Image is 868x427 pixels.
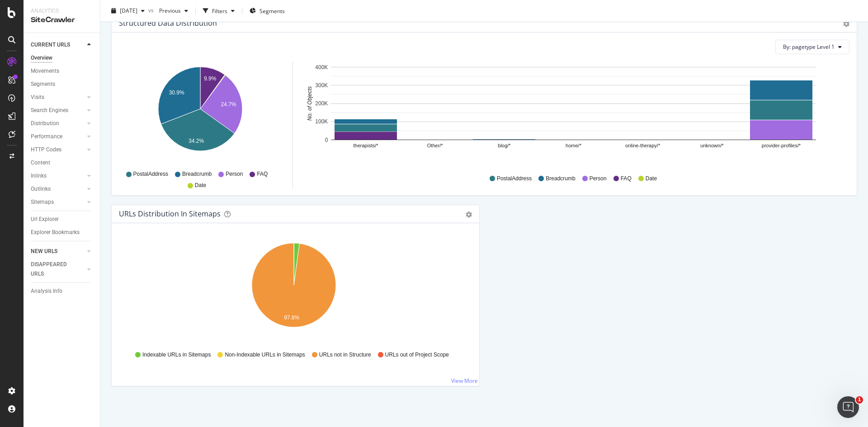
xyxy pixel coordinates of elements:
a: Visits [31,93,85,102]
span: Breadcrumb [546,175,575,183]
text: 400K [315,64,328,70]
text: 34.2% [189,138,204,144]
a: Search Engines [31,106,85,115]
div: CURRENT URLS [31,40,70,50]
a: DISAPPEARED URLS [31,260,85,279]
div: Overview [31,53,52,63]
div: Inlinks [31,171,47,181]
text: therapists/* [354,143,379,148]
svg: A chart. [304,61,843,166]
span: Indexable URLs in Sitemaps [142,351,211,359]
svg: A chart. [121,61,279,166]
text: 9.9% [204,75,217,82]
div: Structured Data Distribution [119,19,217,28]
button: By: pagetype Level 1 [775,40,849,54]
span: Date [646,175,657,183]
div: Movements [31,66,59,76]
div: Url Explorer [31,215,59,224]
a: Inlinks [31,171,85,181]
span: 1 [856,396,863,404]
span: PostalAddress [497,175,532,183]
text: home/* [566,143,582,148]
text: 24.7% [221,101,236,108]
text: 100K [315,118,328,125]
span: Breadcrumb [182,170,212,178]
div: SiteCrawler [31,15,93,25]
div: Content [31,158,50,168]
span: Person [226,170,243,178]
div: Sitemaps [31,197,54,207]
text: blog/* [498,143,511,148]
text: provider-profiles/* [762,143,801,148]
span: PostalAddress [133,170,168,178]
span: By: pagetype Level 1 [783,43,835,51]
button: Segments [246,4,288,18]
span: URLs not in Structure [319,351,371,359]
span: FAQ [621,175,632,183]
span: vs [148,6,156,14]
div: Distribution [31,119,59,128]
span: Date [195,182,206,189]
span: Person [590,175,607,183]
div: Outlinks [31,184,51,194]
div: gear [466,211,472,218]
span: Previous [156,7,181,14]
div: Analytics [31,7,93,15]
a: Performance [31,132,85,141]
text: 97.8% [284,314,299,321]
text: online-therapy/* [625,143,660,148]
a: HTTP Codes [31,145,85,155]
span: Segments [259,7,285,14]
text: 300K [315,82,328,89]
a: Segments [31,80,94,89]
text: 0 [325,137,328,143]
div: HTTP Codes [31,145,61,155]
span: 2025 Oct. 8th [120,7,137,14]
a: Content [31,158,94,168]
a: NEW URLS [31,247,85,256]
span: FAQ [257,170,268,178]
text: 200K [315,100,328,107]
a: CURRENT URLS [31,40,85,50]
button: Previous [156,4,192,18]
span: Non-Indexable URLs in Sitemaps [225,351,305,359]
a: Analysis Info [31,286,94,296]
iframe: Intercom live chat [837,396,859,418]
a: Overview [31,53,94,63]
a: Url Explorer [31,215,94,224]
div: Search Engines [31,106,68,115]
button: [DATE] [108,4,148,18]
a: Movements [31,66,94,76]
text: 30.9% [169,89,184,96]
text: unknown/* [700,143,724,148]
div: gear [843,21,849,27]
a: Outlinks [31,184,85,194]
text: No. of Objects [307,86,313,121]
div: URLs Distribution in Sitemaps [119,209,221,218]
div: NEW URLS [31,247,57,256]
a: Explorer Bookmarks [31,228,94,237]
div: Filters [212,7,227,14]
a: Distribution [31,119,85,128]
div: Explorer Bookmarks [31,228,80,237]
div: DISAPPEARED URLS [31,260,76,279]
div: Visits [31,93,44,102]
div: Analysis Info [31,286,62,296]
a: Sitemaps [31,197,85,207]
svg: A chart. [119,238,469,343]
text: Other/* [427,143,443,148]
button: Filters [199,4,238,18]
div: Segments [31,80,55,89]
a: View More [451,377,478,385]
span: URLs out of Project Scope [385,351,449,359]
div: Performance [31,132,62,141]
